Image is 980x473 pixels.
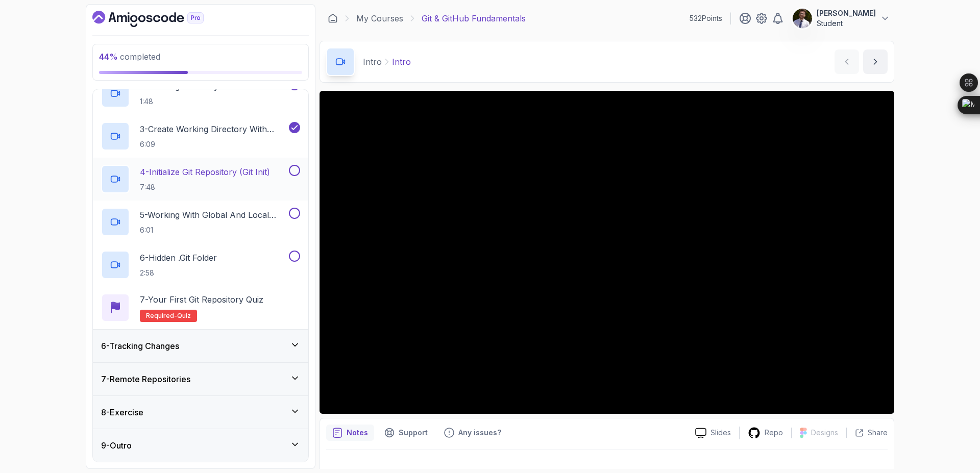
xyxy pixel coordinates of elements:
[710,428,731,438] p: Slides
[93,330,308,362] button: 6-Tracking Changes
[101,340,179,352] h3: 6 - Tracking Changes
[140,252,217,264] p: 6 - Hidden .git Folder
[811,428,838,438] p: Designs
[140,209,287,221] p: 5 - Working With Global And Local Configuration
[101,122,300,151] button: 3-Create Working Directory With Mkdir6:09
[765,428,783,438] p: Repo
[378,425,434,441] button: Support button
[438,425,507,441] button: Feedback button
[92,11,227,27] a: Dashboard
[140,123,287,135] p: 3 - Create Working Directory With Mkdir
[101,439,132,452] h3: 9 - Outro
[140,268,217,278] p: 2:58
[792,8,890,29] button: user profile image[PERSON_NAME]Student
[140,139,287,150] p: 6:09
[690,13,722,23] p: 532 Points
[101,373,190,385] h3: 7 - Remote Repositories
[140,225,287,235] p: 6:01
[93,429,308,462] button: 9-Outro
[835,49,859,74] button: previous content
[320,91,894,414] iframe: 1 - Intro
[458,428,501,438] p: Any issues?
[868,428,888,438] p: Share
[740,427,791,439] a: Repo
[101,79,300,108] button: 2-Working Directory And Git Init1:48
[863,49,888,74] button: next content
[392,56,411,68] p: Intro
[93,363,308,395] button: 7-Remote Repositories
[687,428,739,438] a: Slides
[101,293,300,322] button: 7-Your First Git Repository QuizRequired-quiz
[846,428,888,438] button: Share
[140,182,270,192] p: 7:48
[356,12,403,24] a: My Courses
[140,96,264,107] p: 1:48
[363,56,382,68] p: Intro
[101,165,300,193] button: 4-Initialize Git Repository (Git Init)7:48
[146,312,177,320] span: Required-
[101,251,300,279] button: 6-Hidden .git Folder2:58
[793,9,812,28] img: user profile image
[177,312,191,320] span: quiz
[99,52,160,62] span: completed
[93,396,308,429] button: 8-Exercise
[101,406,143,418] h3: 8 - Exercise
[817,18,876,29] p: Student
[399,428,428,438] p: Support
[99,52,118,62] span: 44 %
[422,12,526,24] p: Git & GitHub Fundamentals
[140,293,263,306] p: 7 - Your First Git Repository Quiz
[140,166,270,178] p: 4 - Initialize Git Repository (Git Init)
[328,13,338,23] a: Dashboard
[347,428,368,438] p: Notes
[101,208,300,236] button: 5-Working With Global And Local Configuration6:01
[817,8,876,18] p: [PERSON_NAME]
[326,425,374,441] button: notes button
